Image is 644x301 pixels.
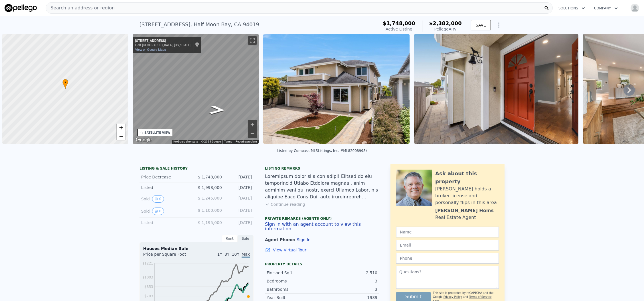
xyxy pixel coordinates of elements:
[265,173,379,200] div: Loremipsum dolor si a con adipi! Elitsed do eiu temporincid Utlabo Etdolore magnaal, enim adminim...
[143,251,197,261] div: Price per Square Foot
[226,174,252,180] div: [DATE]
[117,132,125,141] a: Zoom out
[322,270,377,276] div: 2,510
[383,20,415,26] span: $1,748,000
[117,123,125,132] a: Zoom in
[414,34,578,144] img: Sale: 165575446 Parcel: 31940803
[141,185,192,190] div: Listed
[226,208,252,215] div: [DATE]
[265,216,379,222] div: Private Remarks (Agents Only)
[493,19,505,31] button: Show Options
[133,34,259,144] div: Map
[630,3,639,13] img: avatar
[471,20,491,30] button: SAVE
[226,195,252,203] div: [DATE]
[435,214,476,221] div: Real Estate Agent
[135,39,191,43] div: [STREET_ADDRESS]
[139,21,259,29] div: [STREET_ADDRESS] , Half Moon Bay , CA 94019
[62,80,68,85] span: •
[590,3,622,13] button: Company
[248,36,257,45] button: Toggle fullscreen view
[133,34,259,144] div: Street View
[141,220,192,225] div: Listed
[202,103,232,117] path: Go West, Correas St
[224,140,232,143] a: Terms (opens in new tab)
[435,170,499,186] div: Ask about this property
[134,136,153,144] img: Google
[119,133,123,140] span: −
[195,42,199,48] a: Show location on map
[217,252,222,257] span: 1Y
[396,227,499,237] input: Name
[5,4,37,12] img: Pellego
[443,295,462,298] a: Privacy Policy
[435,207,494,214] div: [PERSON_NAME] Homs
[198,196,222,200] span: $ 1,245,000
[248,120,257,129] button: Zoom in
[386,27,412,31] span: Active Listing
[429,26,462,32] div: Pellego ARV
[222,235,238,242] div: Rent
[142,275,153,279] tspan: $1003
[267,295,322,300] div: Year Built
[135,43,191,47] div: Half [GEOGRAPHIC_DATA], [US_STATE]
[119,124,123,131] span: +
[469,295,491,298] a: Terms of Service
[201,140,221,143] span: © 2025 Google
[143,246,250,251] div: Houses Median Sale
[198,208,222,213] span: $ 1,100,000
[277,149,367,153] div: Listed by Compass (MLSListings, Inc. #ML82008998)
[62,79,68,89] div: •
[267,278,322,284] div: Bedrooms
[265,202,305,207] button: Continue reading
[139,166,254,172] div: LISTING & SALE HISTORY
[226,220,252,225] div: [DATE]
[144,285,153,289] tspan: $853
[224,252,229,257] span: 3Y
[265,237,297,242] span: Agent Phone:
[226,185,252,190] div: [DATE]
[265,166,379,171] div: Listing remarks
[242,252,250,258] span: Max
[198,185,222,190] span: $ 1,998,000
[236,140,257,143] a: Report a problem
[46,5,115,11] span: Search an address or region
[198,220,222,225] span: $ 1,195,000
[141,174,192,180] div: Price Decrease
[265,262,379,267] div: Property details
[267,286,322,292] div: Bathrooms
[173,140,198,144] button: Keyboard shortcuts
[232,252,239,257] span: 10Y
[144,294,153,298] tspan: $703
[322,286,377,292] div: 3
[135,48,166,52] a: View on Google Maps
[265,222,379,231] button: Sign in with an agent account to view this information
[238,235,254,242] div: Sale
[141,195,192,203] div: Sold
[265,247,379,253] a: View Virtual Tour
[263,34,409,144] img: Sale: 165575446 Parcel: 31940803
[145,131,171,135] div: SATELLITE VIEW
[429,20,462,26] span: $2,382,000
[152,208,164,215] button: View historical data
[554,3,590,13] button: Solutions
[134,136,153,144] a: Open this area in Google Maps (opens a new window)
[396,253,499,264] input: Phone
[267,270,322,276] div: Finished Sqft
[322,295,377,300] div: 1989
[198,175,222,179] span: $ 1,748,000
[322,278,377,284] div: 3
[297,237,311,242] button: Sign In
[141,208,192,215] div: Sold
[152,195,164,203] button: View historical data
[248,129,257,138] button: Zoom out
[396,240,499,251] input: Email
[142,261,153,265] tspan: $1221
[435,186,499,206] div: [PERSON_NAME] holds a broker license and personally flips in this area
